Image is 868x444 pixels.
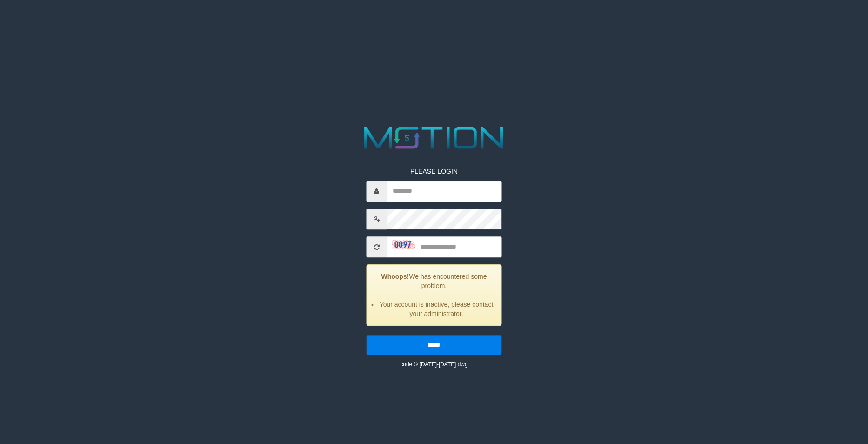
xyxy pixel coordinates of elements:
[366,167,501,176] p: PLEASE LOGIN
[400,362,467,368] small: code © [DATE]-[DATE] dwg
[358,123,510,153] img: MOTION_logo.png
[366,265,501,326] div: We has encountered some problem.
[378,300,494,319] li: Your account is inactive, please contact your administrator.
[392,240,415,249] img: captcha
[381,273,409,281] strong: Whoops!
